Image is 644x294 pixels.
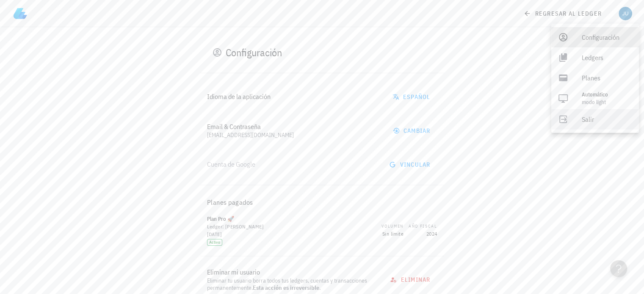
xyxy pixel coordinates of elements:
div: Eliminar mi usuario [207,268,379,276]
div: Año fiscal [409,223,437,230]
img: LedgiFi [14,7,27,20]
span: Español [394,93,431,101]
button: cambiar [388,123,437,138]
div: Eliminar tu usuario borra todos tus ledgers, cuentas y transacciones permanentemente. . [207,277,379,291]
span: Plan Pro 🚀 [207,215,234,223]
div: Configuración [226,46,282,59]
div: Planes pagados [200,192,444,212]
span: eliminar [392,276,430,283]
div: Salir [582,111,632,128]
div: Automático [582,91,632,98]
span: Activo [207,239,222,246]
div: [DATE] [207,231,377,238]
div: Idioma de la aplicación [207,93,381,101]
div: Ledgers [582,49,632,66]
span: modo Light [582,99,606,106]
div: Sin límite [381,230,404,238]
div: 2024 [409,230,437,238]
div: Planes [582,69,632,86]
div: Volumen [381,223,404,230]
div: avatar [619,7,632,20]
button: Español [387,89,437,104]
a: regresar al ledger [518,6,608,21]
span: Esta acción es irreversible [253,284,319,291]
div: Email & Contraseña [207,123,381,131]
div: Ledger: [PERSON_NAME] [207,223,377,230]
div: [EMAIL_ADDRESS][DOMAIN_NAME] [207,132,381,139]
button: eliminar [385,272,437,287]
div: Configuración [582,29,632,46]
span: cambiar [395,127,431,135]
span: regresar al ledger [525,10,602,17]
